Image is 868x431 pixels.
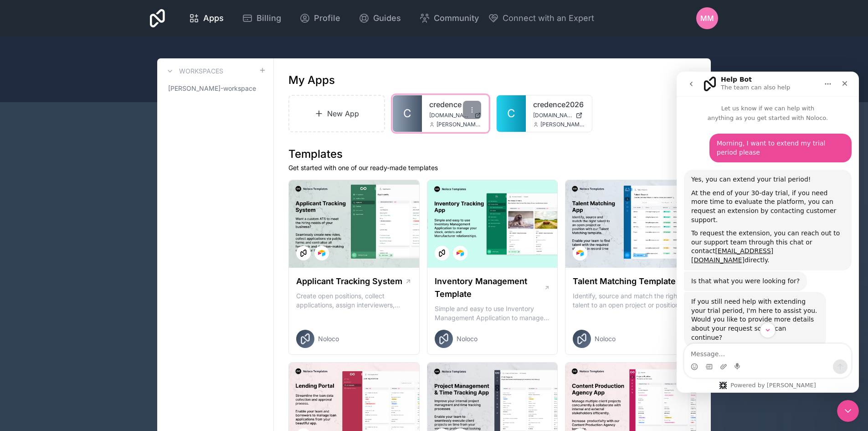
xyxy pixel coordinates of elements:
[507,106,515,121] span: C
[429,99,481,110] a: credence
[457,334,478,343] span: Noloco
[314,12,340,25] span: Profile
[677,72,859,393] iframe: Intercom live chat
[179,67,223,76] h3: Workspaces
[393,95,422,132] a: C
[296,291,412,310] p: Create open positions, collect applications, assign interviewers, centralise candidate feedback a...
[540,121,585,128] span: [PERSON_NAME][EMAIL_ADDRESS][DOMAIN_NAME]
[292,8,348,28] a: Profile
[437,121,481,128] span: [PERSON_NAME][EMAIL_ADDRESS][DOMAIN_NAME]
[351,8,408,28] a: Guides
[257,12,281,25] span: Billing
[488,12,594,25] button: Connect with an Expert
[318,334,339,343] span: Noloco
[412,8,486,28] a: Community
[403,106,411,121] span: C
[497,95,526,132] a: C
[435,304,550,322] p: Simple and easy to use Inventory Management Application to manage your stock, orders and Manufact...
[429,112,471,119] span: [DOMAIN_NAME]
[435,275,544,301] h1: Inventory Management Template
[288,95,385,132] a: New App
[288,147,696,161] h1: Templates
[181,8,231,28] a: Apps
[296,275,402,288] h1: Applicant Tracking System
[533,112,572,119] span: [DOMAIN_NAME]
[503,12,594,25] span: Connect with an Expert
[373,12,401,25] span: Guides
[700,13,714,24] span: MM
[576,249,584,257] img: Airtable Logo
[168,84,256,93] span: [PERSON_NAME]-workspace
[573,275,676,288] h1: Talent Matching Template
[533,99,585,110] a: credence2026
[288,163,696,172] p: Get started with one of our ready-made templates
[164,80,266,97] a: [PERSON_NAME]-workspace
[429,112,481,119] a: [DOMAIN_NAME]
[457,249,464,257] img: Airtable Logo
[235,8,288,28] a: Billing
[434,12,479,25] span: Community
[533,112,585,119] a: [DOMAIN_NAME]
[203,12,224,25] span: Apps
[595,334,616,343] span: Noloco
[288,73,335,88] h1: My Apps
[164,66,223,77] a: Workspaces
[837,400,859,422] iframe: Intercom live chat
[318,249,325,257] img: Airtable Logo
[573,291,688,310] p: Identify, source and match the right talent to an open project or position with our Talent Matchi...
